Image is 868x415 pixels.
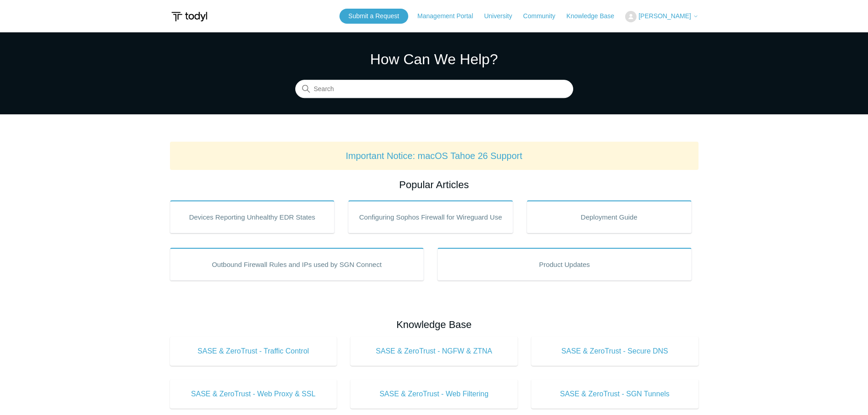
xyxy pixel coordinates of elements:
a: Community [523,11,565,21]
img: Todyl Support Center Help Center home page [170,8,209,25]
h2: Popular Articles [170,177,699,192]
a: SASE & ZeroTrust - Traffic Control [170,337,337,366]
span: SASE & ZeroTrust - Web Proxy & SSL [184,389,324,400]
span: SASE & ZeroTrust - Traffic Control [184,346,324,357]
input: Search [295,80,573,98]
a: Deployment Guide [527,200,692,233]
a: Outbound Firewall Rules and IPs used by SGN Connect [170,248,424,281]
a: Submit a Request [339,9,408,24]
a: SASE & ZeroTrust - Secure DNS [531,337,699,366]
a: Knowledge Base [566,11,623,21]
a: University [484,11,521,21]
span: SASE & ZeroTrust - Secure DNS [545,346,685,357]
a: SASE & ZeroTrust - NGFW & ZTNA [350,337,518,366]
span: SASE & ZeroTrust - NGFW & ZTNA [364,346,504,357]
h1: How Can We Help? [295,48,573,70]
h2: Knowledge Base [170,317,699,332]
span: SASE & ZeroTrust - SGN Tunnels [545,389,685,400]
button: [PERSON_NAME] [625,11,698,22]
a: Management Portal [417,11,482,21]
a: Devices Reporting Unhealthy EDR States [170,200,335,233]
a: Important Notice: macOS Tahoe 26 Support [346,151,523,161]
span: SASE & ZeroTrust - Web Filtering [364,389,504,400]
a: SASE & ZeroTrust - Web Proxy & SSL [170,379,337,409]
a: Product Updates [437,248,692,281]
a: SASE & ZeroTrust - Web Filtering [350,379,518,409]
span: [PERSON_NAME] [638,12,691,20]
a: SASE & ZeroTrust - SGN Tunnels [531,379,699,409]
a: Configuring Sophos Firewall for Wireguard Use [348,200,513,233]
